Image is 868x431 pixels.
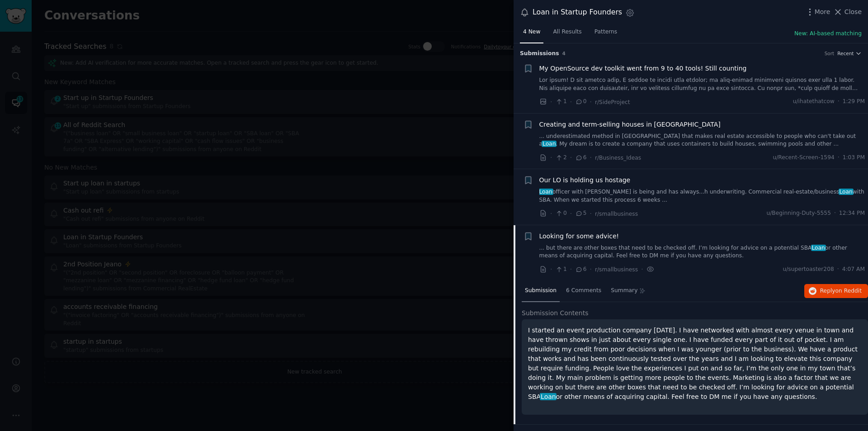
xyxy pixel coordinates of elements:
[833,7,862,17] button: Close
[804,284,868,298] button: Replyon Reddit
[793,98,835,106] span: u/ihatethatcow
[825,50,835,57] div: Sort
[539,133,865,148] a: ... underestimated method in [GEOGRAPHIC_DATA] that makes real estate accessible to people who ca...
[539,120,721,129] a: Creating and term-selling houses in [GEOGRAPHIC_DATA]
[566,287,601,295] span: 6 Comments
[837,50,862,57] button: Recent
[794,30,862,38] button: New: AI-based matching
[575,98,586,106] span: 0
[575,154,586,162] span: 6
[590,209,592,218] span: ·
[590,97,592,107] span: ·
[839,189,854,195] span: Loan
[766,209,831,218] span: u/Beginning-Duty-5555
[550,97,552,107] span: ·
[542,141,557,147] span: Loan
[553,28,581,36] span: All Results
[590,153,592,162] span: ·
[570,209,572,218] span: ·
[528,326,862,402] p: I started an event production company [DATE]. I have networked with almost every venue in town an...
[539,232,619,241] a: Looking for some advice!
[539,244,865,260] a: ... but there are other boxes that need to be checked off. I’m looking for advice on a potential ...
[838,98,840,106] span: ·
[533,7,622,18] div: Loan in Startup Founders
[523,28,540,36] span: 4 New
[575,209,586,218] span: 5
[539,175,631,185] a: Our LO is holding us hostage
[811,245,826,251] span: Loan
[815,7,830,17] span: More
[838,154,840,162] span: ·
[844,7,862,17] span: Close
[550,209,552,218] span: ·
[550,153,552,162] span: ·
[834,209,836,218] span: ·
[805,7,830,17] button: More
[570,265,572,274] span: ·
[595,155,641,161] span: r/Business_Ideas
[550,25,585,43] a: All Results
[520,50,559,58] span: Submission s
[555,154,566,162] span: 2
[570,97,572,107] span: ·
[570,153,572,162] span: ·
[835,288,862,294] span: on Reddit
[591,25,620,43] a: Patterns
[525,287,557,295] span: Submission
[820,287,862,295] span: Reply
[843,154,865,162] span: 1:03 PM
[783,265,834,274] span: u/supertoaster208
[575,265,586,274] span: 6
[595,99,630,105] span: r/SideProject
[555,265,566,274] span: 1
[550,265,552,274] span: ·
[539,76,865,92] a: Lor ipsum! D sit ametco adip, E seddoe te incidi utla etdolor; ma aliq-enimad minimveni quisnos e...
[520,25,543,43] a: 4 New
[555,209,566,218] span: 0
[595,266,638,273] span: r/smallbusiness
[562,51,566,56] span: 4
[843,98,865,106] span: 1:29 PM
[539,188,865,204] a: Loanofficer with [PERSON_NAME] is being and has always...h underwriting. Commercial real-estate/b...
[539,64,747,73] a: My OpenSource dev toolkit went from 9 to 40 tools! Still counting
[555,98,566,106] span: 1
[522,308,589,318] span: Submission Contents
[590,265,592,274] span: ·
[837,50,854,57] span: Recent
[594,28,617,36] span: Patterns
[538,189,553,195] span: Loan
[839,209,865,218] span: 12:34 PM
[773,154,834,162] span: u/Recent-Screen-1594
[540,393,557,400] span: Loan
[837,265,839,274] span: ·
[611,287,637,295] span: Summary
[641,265,643,274] span: ·
[595,211,638,217] span: r/smallbusiness
[842,265,865,274] span: 4:07 AM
